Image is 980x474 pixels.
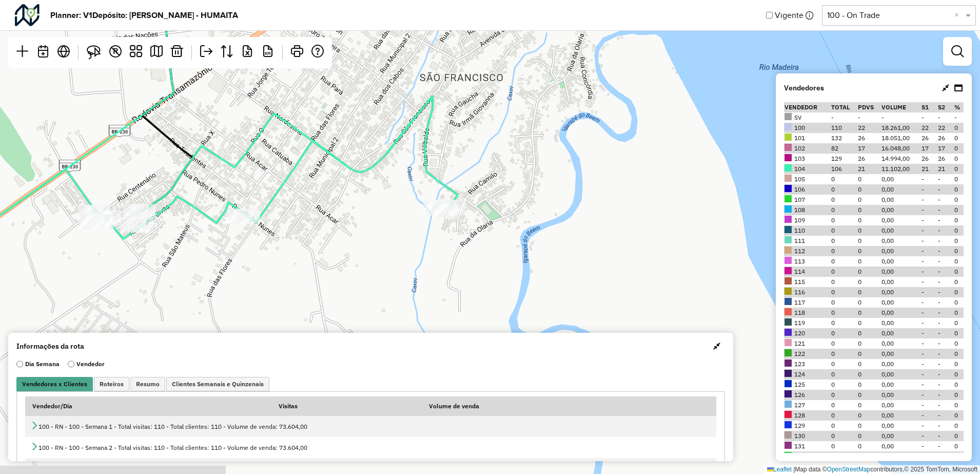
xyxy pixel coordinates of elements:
td: - [937,112,954,123]
td: 0,00 [881,369,922,380]
td: - [937,246,954,256]
strong: Informações da rota [16,341,84,352]
div: CONV DO ALEX [423,200,449,215]
img: Selecionar atividades - laço [87,45,101,60]
td: 110 [831,123,857,133]
td: 110 [784,225,831,236]
td: - [937,267,954,277]
td: 0 [857,380,880,390]
td: 0 [954,297,964,308]
td: 0 [954,338,964,349]
td: 0 [831,390,857,400]
td: 0 [831,328,857,338]
td: - [921,359,937,369]
td: 0,00 [881,380,922,390]
td: - [921,195,937,205]
td: - [921,410,937,421]
a: Gabarito [126,41,146,64]
td: 116 [784,287,831,297]
td: 0 [857,236,880,246]
td: 18.261,00 [881,123,922,133]
td: 0 [954,369,964,380]
td: - [921,308,937,318]
td: 101 [784,133,831,143]
td: 0,00 [881,328,922,338]
label: Vendedor [68,359,105,369]
td: 0,00 [881,451,922,462]
td: 0 [831,225,857,236]
td: 11.102,00 [881,164,922,174]
td: 0 [954,400,964,410]
th: S1 [921,102,937,112]
td: - [857,112,880,123]
td: - [937,256,954,267]
td: - [937,225,954,236]
td: 0 [857,174,880,184]
td: - [921,441,937,451]
td: - [937,205,954,215]
td: 0 [954,123,964,133]
td: 0 [954,164,964,174]
td: 26 [937,154,954,164]
th: S2 [937,102,954,112]
span: Vendedores x Clientes [22,381,87,387]
td: 0 [831,359,857,369]
td: 0 [954,246,964,256]
span: KM [265,51,271,55]
td: - [937,277,954,287]
th: Vendedor [784,102,831,112]
td: 104 [784,164,831,174]
td: - [937,328,954,338]
td: 0,00 [881,431,922,441]
td: 0,00 [881,359,922,369]
td: 0 [831,369,857,380]
input: Vendedor [68,359,74,369]
td: - [921,215,937,225]
td: 0 [954,308,964,318]
td: 0 [954,328,964,338]
td: 125 [784,380,831,390]
strong: Vendedores [784,83,824,93]
td: 0 [954,205,964,215]
td: 117 [784,297,831,308]
td: 0 [857,297,880,308]
div: DISTRIBUIDORA CORUJA [433,203,458,219]
td: 22 [921,123,937,133]
td: 102 [784,143,831,154]
td: 0 [831,174,857,184]
td: 0 [831,431,857,441]
td: 16.048,00 [881,143,922,154]
td: 0,00 [881,390,922,400]
td: 0 [954,421,964,431]
a: Imprimir rotas [287,41,307,64]
td: 0 [831,441,857,451]
td: 115 [784,277,831,287]
td: 0 [831,308,857,318]
td: 0 [831,349,857,359]
a: Visão geral - Abre nova aba [53,41,74,64]
strong: Depósito: [PERSON_NAME] - HUMAITA [92,9,238,22]
span: Clear all [954,9,963,22]
a: OpenStreetMap [827,466,871,473]
td: 0 [831,246,857,256]
td: 0 [954,174,964,184]
td: - [937,236,954,246]
td: 0 [857,400,880,410]
td: 26 [857,154,880,164]
td: - [921,338,937,349]
td: 21 [937,164,954,174]
td: 0 [857,246,880,256]
td: 122 [784,349,831,359]
td: 0,00 [881,441,922,451]
td: 0 [954,441,964,451]
td: - [921,184,937,195]
td: - [921,421,937,431]
div: PANIFICADORA RIAN [123,204,149,219]
td: - [921,225,937,236]
td: 0,00 [881,267,922,277]
td: - [921,390,937,400]
td: 26 [937,133,954,143]
td: - [937,308,954,318]
td: 0,00 [881,308,922,318]
td: 0,00 [881,297,922,308]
